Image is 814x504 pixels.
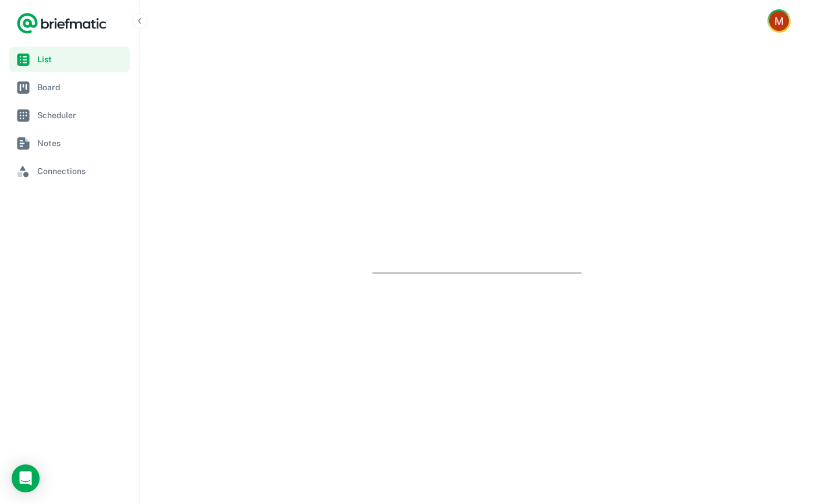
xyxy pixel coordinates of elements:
div: Load Chat [12,464,40,492]
span: Scheduler [37,109,125,122]
a: Scheduler [9,102,130,128]
img: Myranda James [769,11,789,31]
span: Notes [37,137,125,150]
a: Notes [9,130,130,156]
span: List [37,53,125,66]
a: Connections [9,158,130,184]
span: Board [37,81,125,94]
a: Board [9,74,130,100]
span: Connections [37,165,125,178]
a: List [9,47,130,72]
a: Logo [16,12,107,35]
button: Account button [767,9,791,33]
